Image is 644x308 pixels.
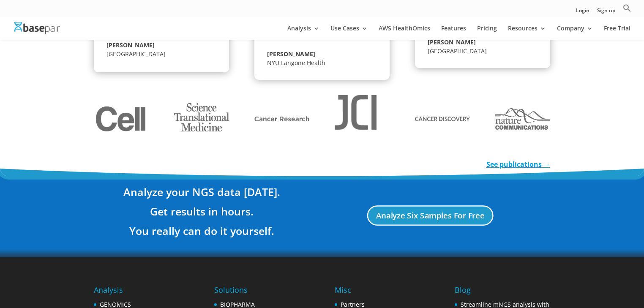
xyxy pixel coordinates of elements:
a: AWS HealthOmics [379,25,430,40]
h4: Misc [335,284,390,300]
a: Use Cases [330,25,368,40]
a: Pricing [477,25,497,40]
h3: Get results in hours. [94,204,309,223]
h4: Blog [455,284,550,300]
span: [GEOGRAPHIC_DATA] [106,50,166,58]
a: Features [441,25,466,40]
a: Analysis [287,25,319,40]
span: [PERSON_NAME] [428,38,538,46]
a: Sign up [597,8,615,17]
span: [PERSON_NAME] [106,41,216,49]
iframe: Drift Widget Chat Controller [602,266,634,298]
a: Login [576,8,589,17]
span: [PERSON_NAME] [267,49,377,58]
a: Company [557,25,593,40]
a: See publications → [486,160,550,169]
svg: Search [623,4,631,12]
h4: Solutions [214,284,309,300]
h3: You really can do it yourself. [94,223,309,243]
h4: Analysis [94,284,182,300]
span: [GEOGRAPHIC_DATA] [428,47,487,55]
h3: Analyze your NGS data [DATE]. [94,184,309,204]
a: Analyze Six Samples For Free [367,205,494,226]
a: Free Trial [604,25,630,40]
img: Basepair [14,22,60,34]
span: NYU Langone Health [267,59,325,67]
a: Resources [508,25,546,40]
a: Search Icon Link [623,4,631,17]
